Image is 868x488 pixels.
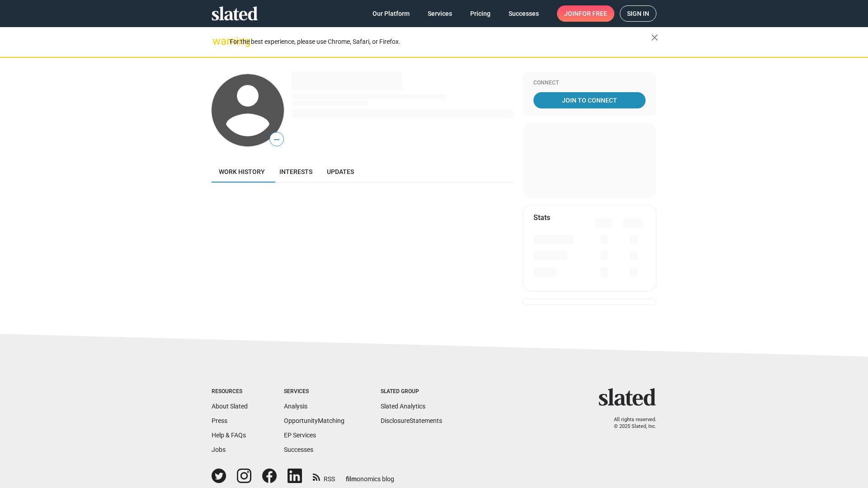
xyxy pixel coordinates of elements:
div: Connect [533,80,646,87]
a: RSS [313,469,335,483]
div: Resources [212,388,248,395]
span: Join To Connect [535,92,644,108]
a: About Slated [212,403,248,410]
a: Press [212,417,227,424]
a: Slated Analytics [381,403,425,410]
span: Pricing [470,5,491,22]
a: Pricing [463,5,498,22]
a: DisclosureStatements [381,417,442,424]
a: EP Services [284,432,316,439]
div: Services [284,388,344,395]
div: Slated Group [381,388,442,395]
a: Services [420,5,459,22]
a: Join To Connect [533,92,646,108]
a: Work history [212,161,272,183]
mat-icon: close [649,32,660,43]
a: Successes [284,446,313,453]
a: OpportunityMatching [284,417,344,424]
mat-icon: warning [212,36,223,47]
a: Updates [320,161,361,183]
span: Join [564,5,607,22]
a: Our Platform [365,5,417,22]
span: Interests [279,168,312,175]
span: Our Platform [373,5,410,22]
a: Joinfor free [557,5,614,22]
span: Services [428,5,452,22]
span: Sign in [627,6,649,21]
p: All rights reserved. © 2025 Slated, Inc. [604,417,656,430]
a: Sign in [620,5,656,22]
mat-card-title: Stats [533,213,550,222]
a: Help & FAQs [212,432,246,439]
a: filmonomics blog [346,468,394,483]
a: Analysis [284,403,307,410]
a: Jobs [212,446,226,453]
span: — [270,134,283,145]
span: Updates [327,168,354,175]
span: film [346,475,357,483]
span: for free [579,5,607,22]
span: Successes [509,5,539,22]
a: Interests [272,161,320,183]
a: Successes [501,5,546,22]
span: Work history [219,168,265,175]
div: For the best experience, please use Chrome, Safari, or Firefox. [230,36,651,48]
